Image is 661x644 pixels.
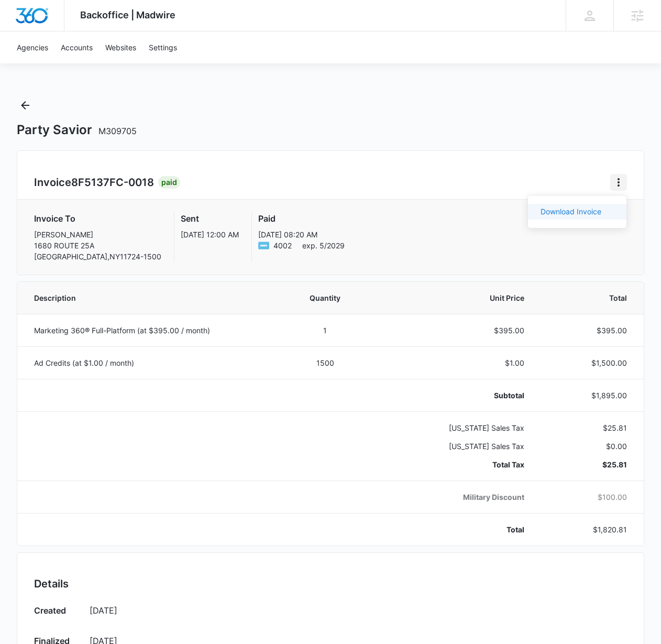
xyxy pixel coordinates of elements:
p: $1,895.00 [549,390,627,401]
td: 1500 [279,346,371,379]
button: Home [610,174,627,191]
span: Quantity [292,292,359,303]
div: Paid [158,176,180,189]
a: Websites [99,31,142,63]
span: Unit Price [384,292,524,303]
span: exp. 5/2029 [302,240,345,251]
h2: Details [34,576,627,592]
p: Total Tax [384,459,524,470]
p: $25.81 [549,459,627,470]
h3: Invoice To [34,212,161,225]
p: [DATE] 08:20 AM [258,229,345,240]
a: Download Invoice [541,207,601,216]
h2: Invoice [34,174,158,190]
p: [US_STATE] Sales Tax [384,422,524,433]
p: $100.00 [549,492,627,503]
p: $0.00 [549,441,627,452]
p: $395.00 [384,325,524,336]
p: Military Discount [384,492,524,503]
span: Description [34,292,267,303]
h3: Created [34,604,79,620]
span: Total [549,292,627,303]
button: Back [17,97,34,114]
p: $1,820.81 [549,524,627,535]
p: $395.00 [549,325,627,336]
p: Subtotal [384,390,524,401]
h3: Paid [258,212,345,225]
p: [PERSON_NAME] 1680 ROUTE 25A [GEOGRAPHIC_DATA] , NY 11724-1500 [34,229,161,262]
p: $1,500.00 [549,357,627,368]
span: 8F5137FC-0018 [71,176,154,189]
h1: Party Savior [17,122,137,138]
span: M309705 [98,126,137,136]
a: Accounts [54,31,99,63]
a: Settings [142,31,183,63]
p: [DATE] [90,604,627,617]
button: Download Invoice [528,204,626,220]
td: 1 [279,314,371,346]
p: [US_STATE] Sales Tax [384,441,524,452]
p: $25.81 [549,422,627,433]
p: Marketing 360® Full-Platform (at $395.00 / month) [34,325,267,336]
p: Ad Credits (at $1.00 / month) [34,357,267,368]
p: Total [384,524,524,535]
p: [DATE] 12:00 AM [181,229,239,240]
h3: Sent [181,212,239,225]
span: Backoffice | Madwire [80,9,175,20]
p: $1.00 [384,357,524,368]
span: American Express ending with [273,240,292,251]
a: Agencies [10,31,54,63]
